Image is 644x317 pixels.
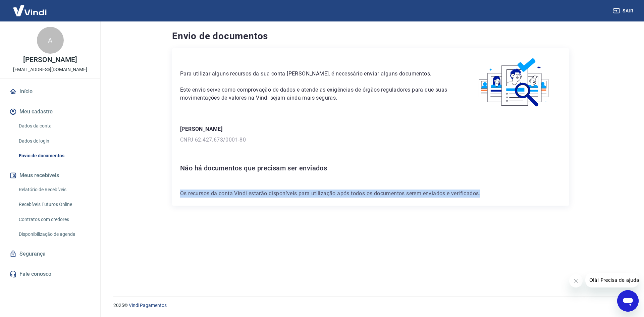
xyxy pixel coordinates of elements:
a: Contratos com credores [16,213,92,226]
a: Fale conosco [8,267,92,281]
p: Os recursos da conta Vindi estarão disponíveis para utilização após todos os documentos serem env... [180,190,561,198]
a: Vindi Pagamentos [129,303,167,308]
a: Segurança [8,247,92,261]
a: Envio de documentos [16,149,92,163]
p: CNPJ 62.427.673/0001-80 [180,136,561,144]
iframe: Fechar mensagem [569,274,583,287]
button: Meus recebíveis [8,168,92,183]
iframe: Mensagem da empresa [585,273,639,287]
p: Este envio serve como comprovação de dados e atende as exigências de órgãos reguladores para que ... [180,86,451,102]
img: Vindi [8,0,52,21]
p: Para utilizar alguns recursos da sua conta [PERSON_NAME], é necessário enviar alguns documentos. [180,70,451,78]
a: Início [8,84,92,99]
p: [EMAIL_ADDRESS][DOMAIN_NAME] [13,66,87,73]
a: Dados da conta [16,119,92,133]
span: Olá! Precisa de ajuda? [4,5,56,10]
a: Disponibilização de agenda [16,227,92,241]
p: [PERSON_NAME] [23,56,77,63]
p: 2025 © [113,302,628,309]
p: [PERSON_NAME] [180,125,561,133]
img: waiting_documents.41d9841a9773e5fdf392cede4d13b617.svg [468,56,561,109]
h4: Envio de documentos [172,30,569,43]
button: Sair [612,5,636,17]
a: Recebíveis Futuros Online [16,198,92,211]
button: Meu cadastro [8,104,92,119]
a: Relatório de Recebíveis [16,183,92,197]
h6: Não há documentos que precisam ser enviados [180,163,561,173]
a: Dados de login [16,134,92,148]
iframe: Botão para abrir a janela de mensagens [617,290,639,312]
div: A [37,27,64,54]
